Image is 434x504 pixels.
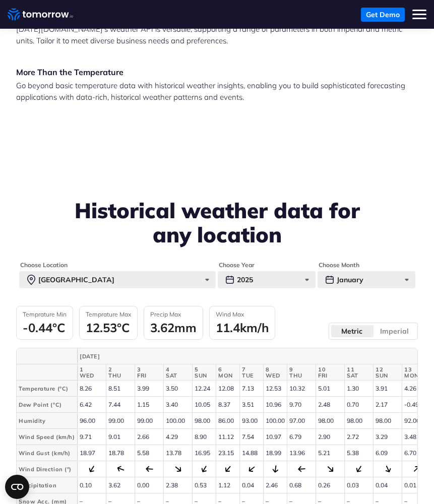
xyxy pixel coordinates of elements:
[135,413,163,429] td: 99.00
[263,413,287,429] td: 100.00
[17,461,77,477] th: Wind Direction (°)
[271,465,280,473] div: 188.09°
[297,465,305,473] div: 266.77°
[287,477,316,493] td: 0.68
[318,372,342,378] span: FRI
[331,325,374,338] label: Metric
[216,429,239,445] td: 11.12
[80,372,104,378] span: WED
[412,8,426,22] button: Toggle mobile menu
[383,464,393,474] div: 155.46°
[199,464,210,474] div: 210.96°
[289,372,314,378] span: THU
[16,199,418,247] h2: Historical weather data for any location
[266,366,285,372] span: 8
[135,381,163,397] td: 3.99
[23,320,67,335] div: -0.44°C
[17,477,77,493] th: Precipitation
[8,7,73,22] a: Home link
[402,477,430,493] td: 0.01
[216,381,239,397] td: 12.08
[376,372,400,378] span: SUN
[404,372,428,378] span: MON
[287,413,316,429] td: 97.00
[344,413,373,429] td: 98.00
[344,445,373,461] td: 5.38
[354,464,364,474] div: 213.59°
[16,23,418,46] p: [DATE][DOMAIN_NAME]’s weather API is versatile, supporting a range of parameters in both imperial...
[86,320,131,335] div: 12.53°C
[344,381,373,397] td: 1.30
[239,477,263,493] td: 0.04
[216,477,239,493] td: 1.12
[77,381,106,397] td: 8.26
[402,381,430,397] td: 4.26
[373,445,402,461] td: 6.09
[135,477,163,493] td: 0.00
[289,366,314,372] span: 9
[192,381,216,397] td: 12.24
[266,372,285,378] span: WED
[163,381,192,397] td: 3.50
[316,445,344,461] td: 5.21
[77,429,106,445] td: 9.71
[17,381,77,397] th: Temperature (°C)
[239,445,263,461] td: 14.88
[318,271,415,288] div: January
[135,397,163,413] td: 1.15
[106,413,135,429] td: 99.00
[23,310,67,318] h3: Temprature Min
[17,445,77,461] th: Wind Gust (km/h)
[316,477,344,493] td: 0.26
[373,429,402,445] td: 3.29
[373,381,402,397] td: 3.91
[263,381,287,397] td: 12.53
[239,413,263,429] td: 93.00
[347,366,371,372] span: 11
[106,445,135,461] td: 18.78
[192,477,216,493] td: 0.53
[263,429,287,445] td: 10.97
[242,372,261,378] span: TUE
[263,477,287,493] td: 2.46
[316,413,344,429] td: 98.00
[145,465,153,473] div: 273.57°
[344,429,373,445] td: 2.72
[402,397,430,413] td: -0.49
[192,445,216,461] td: 16.95
[373,413,402,429] td: 98.00
[192,397,216,413] td: 10.05
[17,429,77,445] th: Wind Speed (km/h)
[19,261,69,269] legend: Choose Location
[263,445,287,461] td: 18.99
[216,310,269,318] h3: Wind Max
[411,464,421,474] div: 45.37°
[404,366,428,372] span: 13
[222,464,233,474] div: 220.53°
[192,429,216,445] td: 8.90
[163,445,192,461] td: 13.78
[150,320,197,335] div: 3.62mm
[135,445,163,461] td: 5.58
[216,320,269,335] div: 11.4km/h
[242,366,261,372] span: 7
[376,366,400,372] span: 12
[287,381,316,397] td: 10.32
[166,372,190,378] span: SAT
[402,413,430,429] td: 92.00
[192,413,216,429] td: 98.00
[163,413,192,429] td: 100.00
[163,397,192,413] td: 3.40
[218,366,237,372] span: 6
[108,372,133,378] span: THU
[195,372,214,378] span: SUN
[150,310,197,318] h3: Precip Max
[218,261,256,269] legend: Choose Year
[77,477,106,493] td: 0.10
[287,429,316,445] td: 6.79
[216,397,239,413] td: 8.37
[163,429,192,445] td: 4.29
[218,372,237,378] span: MON
[166,366,190,372] span: 4
[246,464,257,474] div: 232.2°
